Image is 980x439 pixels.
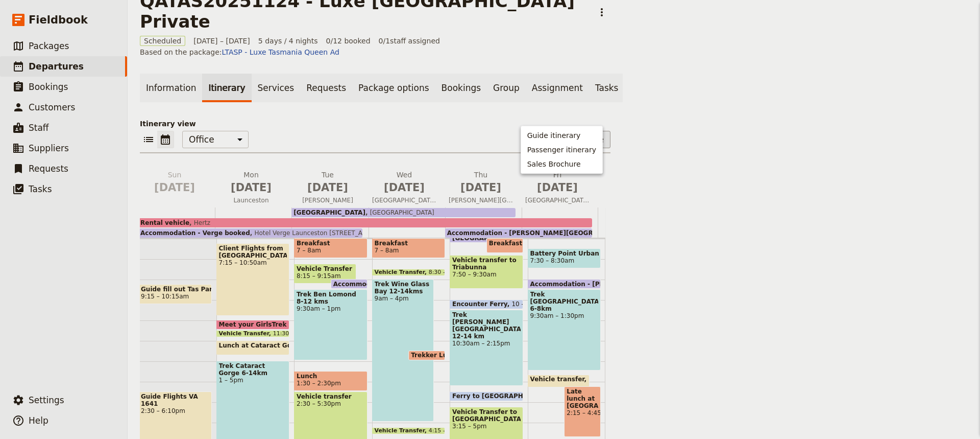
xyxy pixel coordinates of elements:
[219,245,287,259] span: Client Flights from [GEOGRAPHIC_DATA]
[435,74,487,102] a: Bookings
[489,240,527,247] span: Breakfast
[411,352,464,359] span: Trekker Lunch
[142,180,207,195] span: [DATE]
[530,291,599,312] span: Trek [GEOGRAPHIC_DATA] 6-8km
[445,196,517,204] span: [PERSON_NAME][GEOGRAPHIC_DATA]
[141,286,209,293] span: Guide fill out Tas Parks Bus/tour voucher week before and print for vehicle
[29,61,84,72] span: Departures
[450,391,523,401] div: Ferry to [GEOGRAPHIC_DATA]
[564,386,601,437] div: Late lunch at [GEOGRAPHIC_DATA]2:15 – 4:45pm
[521,143,602,157] button: Passenger itinerary
[445,170,521,207] button: Thu [DATE][PERSON_NAME][GEOGRAPHIC_DATA]
[216,340,290,355] div: Lunch at Cataract Gorge
[216,320,290,330] div: Meet your GirlsTrek guide
[297,380,341,387] span: 1:30 – 2:30pm
[219,342,308,349] span: Lunch at Cataract Gorge
[291,208,516,217] div: [GEOGRAPHIC_DATA][GEOGRAPHIC_DATA]
[450,233,512,243] div: [GEOGRAPHIC_DATA]
[291,170,368,207] button: Tue [DATE][PERSON_NAME]
[140,74,202,102] a: Information
[297,291,365,305] span: Trek Ben Lomond 8-12 kms
[452,311,521,340] span: Trek [PERSON_NAME][GEOGRAPHIC_DATA] 12-14 km
[142,170,207,195] h2: Sun
[567,409,598,417] span: 2:15 – 4:45pm
[375,240,443,247] span: Breakfast
[449,170,513,195] h2: Thu
[449,180,513,195] span: [DATE]
[352,74,435,102] a: Package options
[300,74,352,102] a: Requests
[521,196,594,204] span: [GEOGRAPHIC_DATA]
[450,299,523,309] div: Encounter Ferry10 – 10:30am
[29,395,64,405] span: Settings
[293,209,365,216] span: [GEOGRAPHIC_DATA]
[375,247,399,254] span: 7 – 8am
[219,377,287,384] span: 1 – 5pm
[297,240,365,247] span: Breakfast
[297,247,321,254] span: 7 – 8am
[297,305,365,312] span: 9:30am – 1pm
[530,312,599,319] span: 9:30am – 1:30pm
[450,255,523,289] div: Vehicle transfer to Triabunna7:50 – 9:30am
[521,157,602,171] button: Sales Brochure
[294,371,367,391] div: Lunch1:30 – 2:30pm
[297,373,365,380] span: Lunch
[273,331,321,337] span: 11:30 – 11:45am
[452,340,521,347] span: 10:30am – 2:15pm
[222,48,339,56] a: LTASP - Luxe Tasmania Queen Ad
[375,281,432,295] span: Trek Wine Glass Bay 12-14kms
[525,180,590,195] span: [DATE]
[140,47,339,57] span: Based on the package:
[567,388,598,409] span: Late lunch at [GEOGRAPHIC_DATA]
[140,219,189,226] span: Rental vehicle
[450,310,523,386] div: Trek [PERSON_NAME][GEOGRAPHIC_DATA] 12-14 km10:30am – 2:15pm
[452,423,521,430] span: 3:15 – 5pm
[138,284,212,304] div: Guide fill out Tas Parks Bus/tour voucher week before and print for vehicle9:15 – 10:15am
[528,375,590,388] div: Vehicle transfer1:40 – 2:20pm
[29,82,68,92] span: Bookings
[375,295,432,302] span: 9am – 4pm
[528,289,601,371] div: Trek [GEOGRAPHIC_DATA] 6-8km9:30am – 1:30pm
[219,321,313,328] span: Meet your GirlsTrek guide
[452,408,521,423] span: Vehicle Transfer to [GEOGRAPHIC_DATA]
[252,74,301,102] a: Services
[215,196,287,204] span: Launceston
[452,271,521,278] span: 7:50 – 9:30am
[429,428,470,434] span: 4:15 – 4:30pm
[138,207,598,238] div: Accommodation - Verge bookedHotel Verge Launceston [STREET_ADDRESS]Accommodation - [PERSON_NAME][...
[589,376,633,386] span: 1:40 – 2:20pm
[29,102,75,112] span: Customers
[219,362,287,377] span: Trek Cataract Gorge 6-14km
[258,36,318,46] span: 5 days / 4 nights
[372,269,446,276] div: Vehicle Transfer8:30 – 8:45am
[375,269,429,275] span: Vehicle Transfer
[429,269,469,275] span: 8:30 – 8:45am
[141,293,189,300] span: 9:15 – 10:15am
[157,131,174,148] button: Calendar view
[527,159,581,169] span: Sales Brochure
[452,392,558,400] span: Ferry to [GEOGRAPHIC_DATA]
[487,74,526,102] a: Group
[527,145,596,155] span: Passenger itinerary
[29,123,49,133] span: Staff
[29,164,68,174] span: Requests
[527,130,581,141] span: Guide itinerary
[368,170,445,207] button: Wed [DATE][GEOGRAPHIC_DATA]
[452,301,511,308] span: Encounter Ferry
[521,170,598,207] button: Fri [DATE][GEOGRAPHIC_DATA]
[452,235,528,241] span: [GEOGRAPHIC_DATA]
[193,36,250,46] span: [DATE] – [DATE]
[379,36,440,46] span: 0 / 1 staff assigned
[29,41,69,51] span: Packages
[589,74,625,102] a: Tasks
[408,351,445,360] div: Trekker Lunch
[511,301,554,308] span: 10 – 10:30am
[140,229,250,237] span: Accommodation - Verge booked
[372,279,434,422] div: Trek Wine Glass Bay 12-14kms9am – 4pm
[530,281,726,287] span: Accommodation - [PERSON_NAME][GEOGRAPHIC_DATA]
[140,119,610,129] p: Itinerary view
[219,259,287,266] span: 7:15 – 10:50am
[294,289,367,360] div: Trek Ben Lomond 8-12 kms9:30am – 1pm
[296,170,360,195] h2: Tue
[368,196,440,204] span: [GEOGRAPHIC_DATA]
